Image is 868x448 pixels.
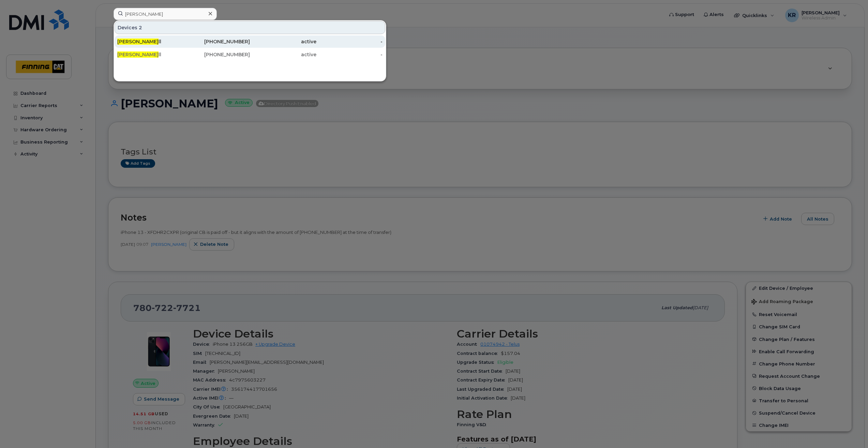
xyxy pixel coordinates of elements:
div: active [250,38,316,45]
div: - [316,38,383,45]
span: 2 [139,24,142,31]
div: [PHONE_NUMBER] [184,51,250,58]
a: [PERSON_NAME]ll[PHONE_NUMBER]active- [115,48,385,61]
div: active [250,51,316,58]
div: Devices [115,21,385,34]
div: [PHONE_NUMBER] [184,38,250,45]
div: ll [117,38,184,45]
span: [PERSON_NAME] [117,51,159,58]
iframe: Messenger Launcher [838,418,863,443]
a: [PERSON_NAME]ll[PHONE_NUMBER]active- [115,35,385,48]
div: - [316,51,383,58]
div: ll [117,51,184,58]
span: [PERSON_NAME] [117,39,159,45]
